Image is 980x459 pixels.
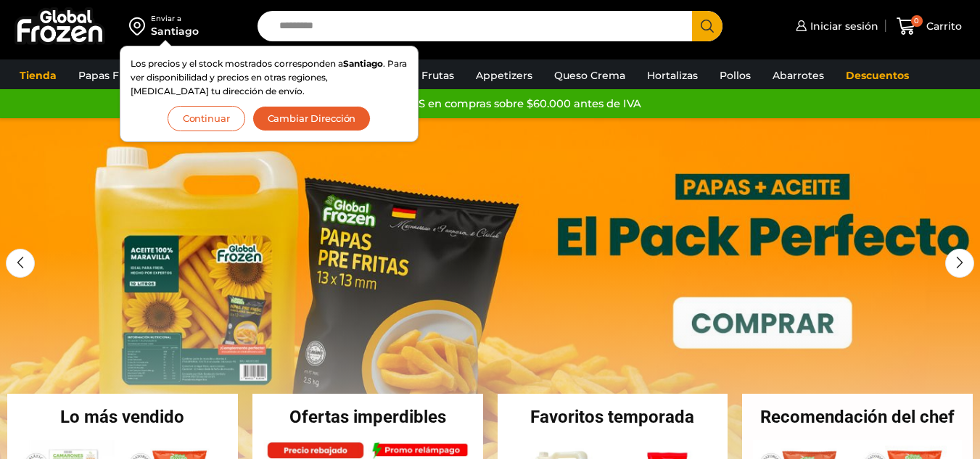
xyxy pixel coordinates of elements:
[252,408,483,426] h2: Ofertas imperdibles
[71,62,149,89] a: Papas Fritas
[131,57,408,99] p: Los precios y el stock mostrados corresponden a . Para ver disponibilidad y precios en otras regi...
[692,11,722,41] button: Search button
[343,58,383,69] strong: Santiago
[252,106,371,131] button: Cambiar Dirección
[168,106,245,131] button: Continuar
[839,62,916,89] a: Descuentos
[151,24,199,38] div: Santiago
[923,19,962,33] span: Carrito
[7,408,238,426] h2: Lo más vendido
[765,62,831,89] a: Abarrotes
[12,62,64,89] a: Tienda
[911,15,923,27] span: 0
[945,249,974,278] div: Next slide
[6,249,35,278] div: Previous slide
[151,14,199,24] div: Enviar a
[807,19,878,33] span: Iniciar sesión
[640,62,705,89] a: Hortalizas
[742,408,973,426] h2: Recomendación del chef
[547,62,633,89] a: Queso Crema
[893,9,965,44] a: 0 Carrito
[712,62,758,89] a: Pollos
[469,62,540,89] a: Appetizers
[498,408,728,426] h2: Favoritos temporada
[129,14,151,38] img: address-field-icon.svg
[792,12,878,41] a: Iniciar sesión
